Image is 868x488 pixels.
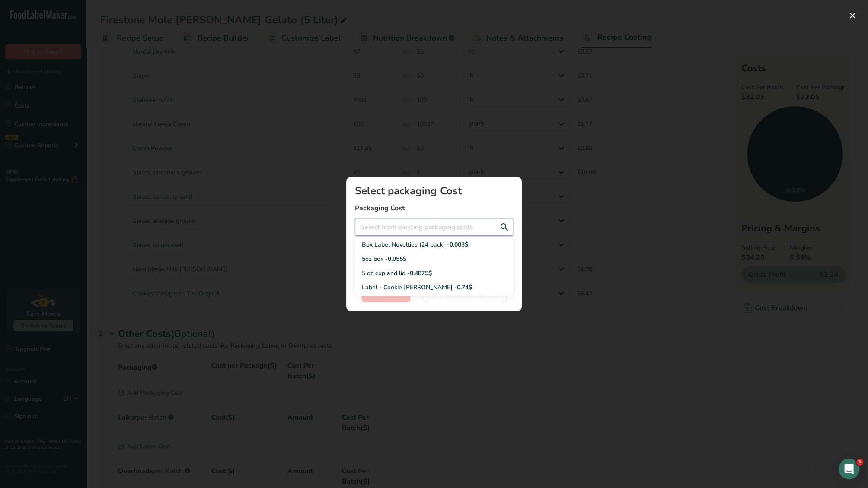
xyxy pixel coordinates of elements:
[355,203,513,213] label: Packaging Cost
[457,283,472,292] span: 0.74$
[450,241,468,249] span: 0.003$
[355,266,513,280] a: 5 oz cup and lid -0.4875$
[839,459,859,479] iframe: Intercom live chat
[355,238,513,252] a: Box Label Novelties (24 pack) -0.003$
[355,295,513,309] a: Poly Bag - Cookie [PERSON_NAME] -0.041$
[355,280,513,295] a: Label - Cookie [PERSON_NAME] -0.74$
[355,219,513,236] input: Select from existing packaging costs
[355,186,513,196] div: Select packaging Cost
[362,254,492,263] div: 5oz box -
[388,255,406,263] span: 0.055$
[362,283,492,292] div: Label - Cookie [PERSON_NAME] -
[410,269,432,277] span: 0.4875$
[362,240,492,249] div: Box Label Novelties (24 pack) -
[355,252,513,266] a: 5oz box -0.055$
[362,269,492,278] div: 5 oz cup and lid -
[856,459,863,466] span: 1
